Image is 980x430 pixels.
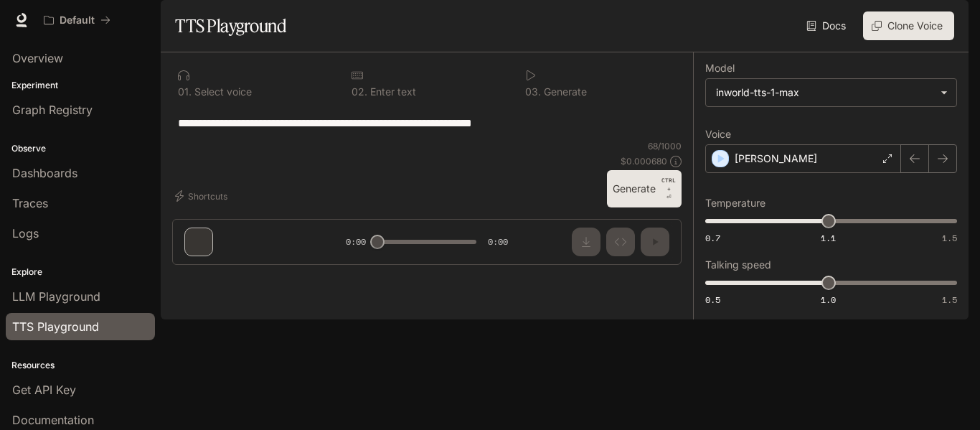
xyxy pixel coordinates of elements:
[175,11,286,40] h1: TTS Playground
[705,63,735,73] p: Model
[705,198,765,208] p: Temperature
[942,294,957,306] span: 1.5
[541,87,587,97] p: Generate
[621,155,667,167] p: $ 0.000680
[942,232,957,244] span: 1.5
[804,11,852,40] a: Docs
[735,151,817,166] p: [PERSON_NAME]
[863,11,954,40] button: Clone Voice
[60,14,95,27] p: Default
[705,294,720,306] span: 0.5
[352,87,367,97] p: 0 2 .
[525,87,541,97] p: 0 3 .
[178,87,192,97] p: 0 1 .
[607,170,682,207] button: GenerateCTRL +⏎
[648,140,682,152] p: 68 / 1000
[661,176,676,202] p: ⏎
[367,87,416,97] p: Enter text
[705,260,771,270] p: Talking speed
[705,232,720,244] span: 0.7
[37,6,117,34] button: All workspaces
[192,87,252,97] p: Select voice
[821,232,836,244] span: 1.1
[705,129,731,139] p: Voice
[706,79,956,106] div: inworld-tts-1-max
[821,294,836,306] span: 1.0
[172,184,233,207] button: Shortcuts
[661,176,676,193] p: CTRL +
[716,85,933,100] div: inworld-tts-1-max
